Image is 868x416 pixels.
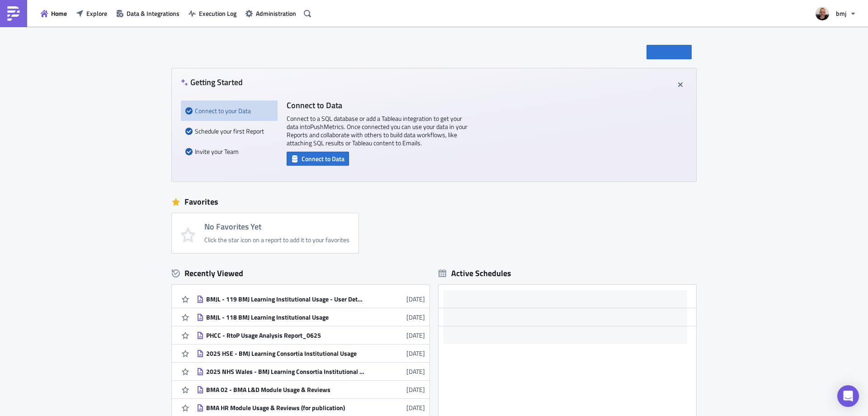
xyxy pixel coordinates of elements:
span: Connect to Data [302,154,344,163]
a: 2025 NHS Wales - BMJ Learning Consortia Institutional Usage[DATE] [197,363,425,380]
div: PHCC - RtoP Usage Analysis Report_0625 [206,331,364,339]
button: Data & Integrations [112,6,184,20]
div: BMA 02 - BMA L&D Module Usage & Reviews [206,386,364,394]
div: Invite your Team [185,141,273,162]
span: Home [51,9,67,18]
div: BMJL - 119 BMJ Learning Institutional Usage - User Details [206,295,364,303]
time: 2025-08-15T13:25:33Z [406,403,425,412]
h4: No Favorites Yet [204,222,349,231]
span: Execution Log [199,9,236,18]
a: BMA 02 - BMA L&D Module Usage & Reviews[DATE] [197,381,425,398]
button: Home [36,6,71,20]
a: Connect to Data [287,153,349,163]
h4: Getting Started [181,77,243,87]
button: Execution Log [184,6,241,20]
div: Open Intercom Messenger [837,385,859,407]
div: Click the star icon on a report to add it to your favorites [204,236,349,244]
time: 2025-08-15T13:45:14Z [406,312,425,322]
div: 2025 NHS Wales - BMJ Learning Consortia Institutional Usage [206,368,364,376]
button: Administration [241,6,301,20]
span: Data & Integrations [127,9,179,18]
time: 2025-08-15T13:27:55Z [406,330,425,340]
a: PHCC - RtoP Usage Analysis Report_0625[DATE] [197,326,425,344]
div: Schedule your first Report [185,121,273,141]
div: BMA HR Module Usage & Reviews (for publication) [206,404,364,412]
span: Explore [86,9,107,18]
div: Connect to your Data [185,100,273,121]
button: bmj [810,4,861,24]
a: BMJL - 118 BMJ Learning Institutional Usage[DATE] [197,308,425,326]
div: Active Schedules [439,268,511,278]
div: Favorites [172,195,696,209]
time: 2025-08-15T13:56:29Z [406,294,425,304]
div: 2025 HSE - BMJ Learning Consortia Institutional Usage [206,349,364,358]
span: bmj [836,9,846,18]
p: Connect to a SQL database or add a Tableau integration to get your data into PushMetrics . Once c... [287,115,467,147]
a: BMJL - 119 BMJ Learning Institutional Usage - User Details[DATE] [197,290,425,308]
time: 2025-08-15T13:25:49Z [406,367,425,376]
button: Explore [71,6,112,20]
img: Avatar [815,6,830,21]
time: 2025-08-15T13:25:58Z [406,349,425,358]
img: PushMetrics [6,6,21,21]
button: Connect to Data [287,152,349,166]
a: 2025 HSE - BMJ Learning Consortia Institutional Usage[DATE] [197,344,425,362]
div: BMJL - 118 BMJ Learning Institutional Usage [206,313,364,321]
span: Administration [256,9,296,18]
h4: Connect to Data [287,100,467,110]
time: 2025-08-15T13:25:42Z [406,385,425,394]
div: Recently Viewed [172,267,429,280]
